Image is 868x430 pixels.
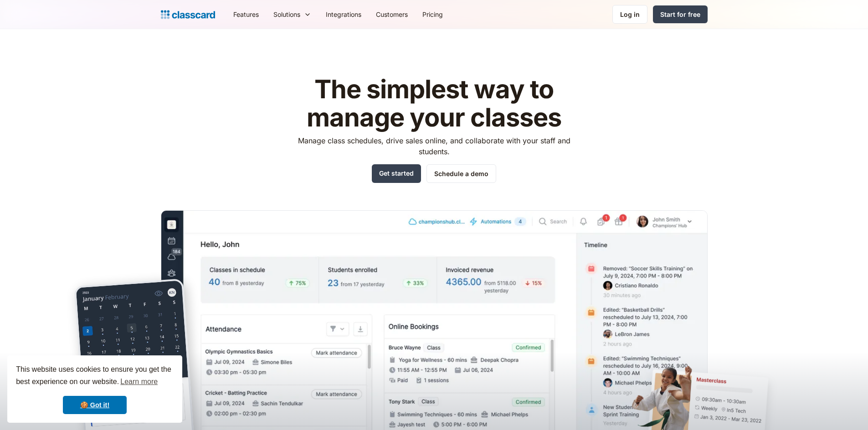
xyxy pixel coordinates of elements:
a: Features [226,4,266,25]
a: Customers [369,4,415,25]
p: Manage class schedules, drive sales online, and collaborate with your staff and students. [289,135,579,157]
a: Schedule a demo [426,164,496,183]
a: Log in [612,5,647,24]
a: Pricing [415,4,450,25]
div: cookieconsent [7,355,182,423]
a: Get started [372,164,421,183]
div: Log in [620,10,640,19]
h1: The simplest way to manage your classes [289,76,579,132]
div: Start for free [660,10,700,19]
span: This website uses cookies to ensure you get the best experience on our website. [16,364,174,389]
a: Start for free [653,5,708,23]
a: dismiss cookie message [63,396,127,414]
a: learn more about cookies [119,375,159,389]
a: home [161,8,215,21]
div: Solutions [266,4,318,25]
a: Integrations [318,4,369,25]
div: Solutions [273,10,300,19]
